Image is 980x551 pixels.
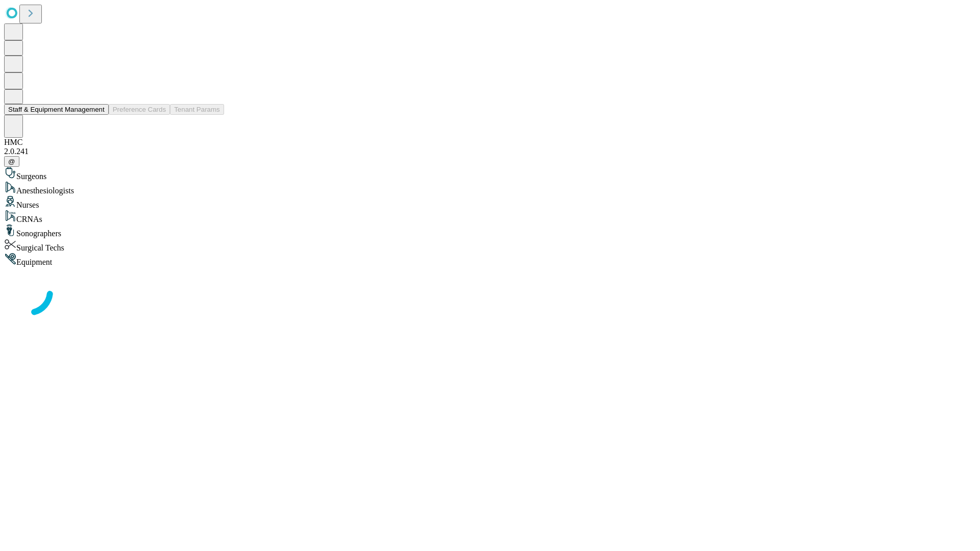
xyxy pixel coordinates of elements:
[4,181,976,195] div: Anesthesiologists
[4,224,976,238] div: Sonographers
[4,167,976,181] div: Surgeons
[4,147,976,156] div: 2.0.241
[4,156,19,167] button: @
[109,104,170,115] button: Preference Cards
[4,253,976,267] div: Equipment
[4,104,109,115] button: Staff & Equipment Management
[4,138,976,147] div: HMC
[170,104,224,115] button: Tenant Params
[4,238,976,253] div: Surgical Techs
[4,195,976,210] div: Nurses
[4,210,976,224] div: CRNAs
[8,158,15,165] span: @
